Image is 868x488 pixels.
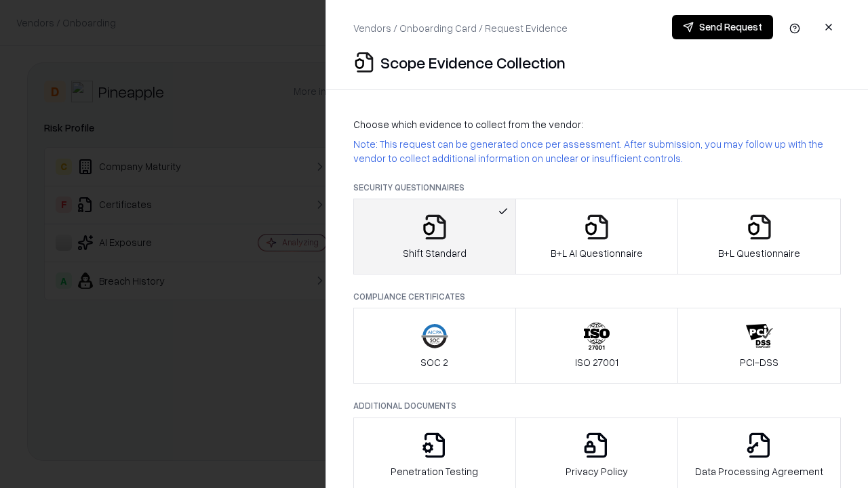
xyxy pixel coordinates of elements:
p: Privacy Policy [566,464,628,479]
p: Scope Evidence Collection [380,52,566,73]
button: PCI-DSS [677,308,841,384]
p: Vendors / Onboarding Card / Request Evidence [353,21,568,35]
p: Compliance Certificates [353,291,841,302]
p: PCI-DSS [740,355,778,369]
p: B+L AI Questionnaire [551,246,643,260]
p: Data Processing Agreement [695,464,823,479]
button: ISO 27001 [515,308,679,384]
p: Choose which evidence to collect from the vendor: [353,117,841,131]
p: Shift Standard [403,246,467,260]
p: Note: This request can be generated once per assessment. After submission, you may follow up with... [353,137,841,165]
p: SOC 2 [420,355,448,369]
button: SOC 2 [353,308,516,384]
p: Security Questionnaires [353,182,841,193]
p: B+L Questionnaire [718,246,800,260]
p: Additional Documents [353,400,841,411]
p: ISO 27001 [575,355,618,369]
button: Send Request [672,15,773,39]
button: B+L AI Questionnaire [515,199,679,274]
button: B+L Questionnaire [677,199,841,274]
p: Penetration Testing [391,464,478,479]
button: Shift Standard [353,199,516,274]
